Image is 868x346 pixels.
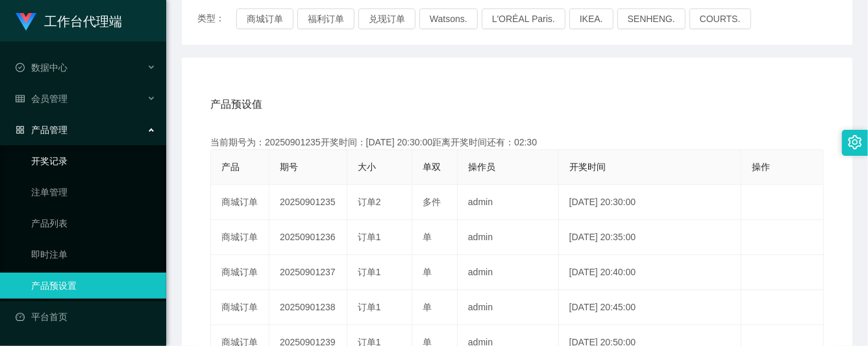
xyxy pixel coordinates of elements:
span: 产品 [221,162,240,172]
h1: 工作台代理端 [44,1,122,42]
td: 20250901237 [269,255,347,290]
a: 工作台代理端 [16,16,122,26]
td: [DATE] 20:40:00 [559,255,741,290]
a: 开奖记录 [31,148,156,174]
span: 操作员 [468,162,495,172]
button: Watsons. [419,8,478,29]
span: 订单2 [358,197,381,207]
span: 大小 [358,162,376,172]
i: 图标: table [16,94,25,103]
button: L'ORÉAL Paris. [482,8,565,29]
td: 商城订单 [211,185,269,220]
button: COURTS. [689,8,751,29]
span: 数据中心 [16,62,68,73]
span: 单 [423,267,432,277]
i: 图标: check-circle-o [16,63,25,72]
span: 单 [423,232,432,242]
a: 图标: dashboard平台首页 [16,304,156,330]
div: 当前期号为：20250901235开奖时间：[DATE] 20:30:00距离开奖时间还有：02:30 [210,136,824,149]
td: 20250901235 [269,185,347,220]
span: 订单1 [358,232,381,242]
span: 期号 [280,162,298,172]
span: 会员管理 [16,93,68,104]
span: 订单1 [358,267,381,277]
button: 商城订单 [236,8,293,29]
td: admin [458,255,559,290]
button: IKEA. [569,8,614,29]
td: 20250901238 [269,290,347,325]
a: 产品预设置 [31,273,156,299]
td: 商城订单 [211,255,269,290]
button: SENHENG. [617,8,686,29]
td: admin [458,220,559,255]
a: 即时注单 [31,241,156,267]
span: 多件 [423,197,441,207]
span: 产品预设值 [210,97,262,112]
button: 福利订单 [297,8,354,29]
span: 类型： [197,8,236,29]
i: 图标: setting [848,135,862,149]
i: 图标: appstore-o [16,125,25,134]
td: 商城订单 [211,220,269,255]
a: 产品列表 [31,210,156,236]
td: admin [458,290,559,325]
img: logo.9652507e.png [16,13,36,31]
button: 兑现订单 [358,8,415,29]
td: [DATE] 20:35:00 [559,220,741,255]
span: 开奖时间 [569,162,606,172]
td: [DATE] 20:45:00 [559,290,741,325]
span: 操作 [752,162,770,172]
td: 商城订单 [211,290,269,325]
td: 20250901236 [269,220,347,255]
span: 产品管理 [16,125,68,135]
span: 单双 [423,162,441,172]
span: 单 [423,302,432,312]
a: 注单管理 [31,179,156,205]
span: 订单1 [358,302,381,312]
td: [DATE] 20:30:00 [559,185,741,220]
td: admin [458,185,559,220]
